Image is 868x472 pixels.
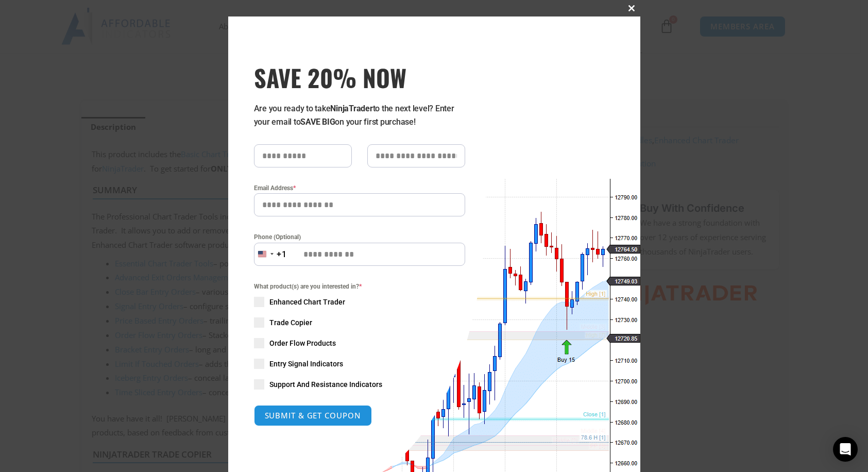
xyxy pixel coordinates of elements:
span: SAVE 20% NOW [254,63,465,92]
span: Enhanced Chart Trader [269,297,345,307]
label: Order Flow Products [254,338,465,348]
span: Trade Copier [269,317,312,328]
p: Are you ready to take to the next level? Enter your email to on your first purchase! [254,102,465,129]
span: Entry Signal Indicators [269,359,343,369]
span: Support And Resistance Indicators [269,379,382,390]
div: Open Intercom Messenger [833,437,858,462]
button: SUBMIT & GET COUPON [254,405,372,426]
label: Enhanced Chart Trader [254,297,465,307]
button: Selected country [254,243,287,266]
strong: SAVE BIG [300,117,335,127]
label: Email Address [254,183,465,193]
span: What product(s) are you interested in? [254,281,465,292]
span: Order Flow Products [269,338,336,348]
label: Phone (Optional) [254,232,465,242]
label: Entry Signal Indicators [254,359,465,369]
label: Trade Copier [254,317,465,328]
div: +1 [277,248,287,261]
label: Support And Resistance Indicators [254,379,465,390]
strong: NinjaTrader [330,104,372,113]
